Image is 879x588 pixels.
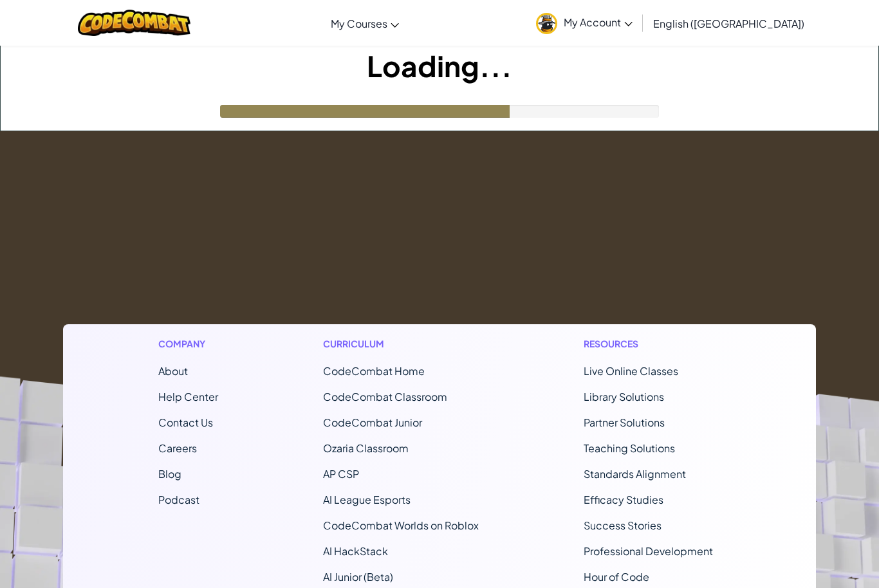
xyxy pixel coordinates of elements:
a: Hour of Code [584,570,649,583]
img: avatar [536,13,557,34]
span: CodeCombat Home [323,364,425,378]
a: CodeCombat Worlds on Roblox [323,519,479,532]
a: Ozaria Classroom [323,441,409,455]
a: Library Solutions [584,390,664,403]
a: My Account [530,3,639,43]
span: English ([GEOGRAPHIC_DATA]) [653,17,804,30]
a: Teaching Solutions [584,441,675,455]
a: Standards Alignment [584,467,686,481]
a: Efficacy Studies [584,493,663,506]
span: My Courses [331,17,387,30]
a: AP CSP [323,467,359,481]
a: About [158,364,188,378]
h1: Company [158,337,218,351]
h1: Resources [584,337,721,351]
a: AI HackStack [323,544,388,558]
span: Contact Us [158,416,213,429]
a: AI League Esports [323,493,411,506]
a: Live Online Classes [584,364,678,378]
a: Help Center [158,390,218,403]
a: Careers [158,441,197,455]
span: My Account [564,15,633,29]
h1: Loading... [1,46,878,86]
a: My Courses [324,6,405,41]
a: Podcast [158,493,199,506]
img: CodeCombat logo [78,10,190,36]
a: English ([GEOGRAPHIC_DATA]) [647,6,811,41]
a: AI Junior (Beta) [323,570,393,583]
a: Partner Solutions [584,416,665,429]
a: Blog [158,467,181,481]
a: CodeCombat Classroom [323,390,447,403]
h1: Curriculum [323,337,479,351]
a: Professional Development [584,544,713,558]
a: CodeCombat Junior [323,416,422,429]
a: Success Stories [584,519,662,532]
